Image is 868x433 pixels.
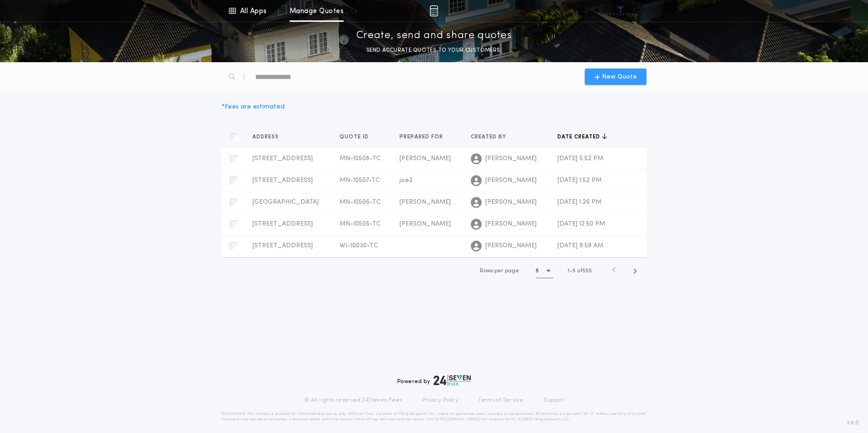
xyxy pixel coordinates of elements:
[585,69,646,85] button: New Quote
[543,397,564,404] a: Support
[557,199,602,206] span: [DATE] 1:26 PM
[252,199,319,206] span: [GEOGRAPHIC_DATA]
[557,177,602,184] span: [DATE] 1:52 PM
[399,221,451,227] span: [PERSON_NAME]
[222,411,646,422] p: DISCLAIMER: This estimate is provided for informational purposes only. 24|Seven Fees, a product o...
[604,6,638,15] img: vs-icon
[366,46,502,55] p: SEND ACCURATE QUOTES TO YOUR CUSTOMERS.
[356,29,512,43] p: Create, send and share quotes
[536,264,553,278] button: 5
[252,221,313,227] span: [STREET_ADDRESS]
[304,397,402,404] p: © All rights reserved. 24|Seven Fees
[399,155,451,162] span: [PERSON_NAME]
[478,397,523,404] a: Terms of Service
[340,221,381,227] span: MN-10505-TC
[485,198,537,207] span: [PERSON_NAME]
[536,266,539,276] h1: 5
[577,267,592,275] span: of 555
[847,419,859,427] span: 3.8.0
[422,397,459,404] a: Privacy Policy
[340,133,375,142] button: Quote ID
[485,176,537,185] span: [PERSON_NAME]
[399,177,413,184] span: joe2
[252,155,313,162] span: [STREET_ADDRESS]
[340,199,381,206] span: MN-10506-TC
[340,155,381,162] span: MN-10508-TC
[397,375,471,386] div: Powered by
[485,220,537,229] span: [PERSON_NAME]
[485,154,537,163] span: [PERSON_NAME]
[252,133,281,141] span: Address
[429,5,438,16] img: img
[557,133,607,142] button: Date created
[572,268,576,274] span: 5
[557,221,605,227] span: [DATE] 12:50 PM
[480,268,520,274] span: Rows per page:
[557,155,603,162] span: [DATE] 5:52 PM
[252,242,313,249] span: [STREET_ADDRESS]
[471,133,513,142] button: Created by
[340,242,378,249] span: WI-10030-TC
[252,133,286,142] button: Address
[399,199,451,206] span: [PERSON_NAME]
[557,133,602,141] span: Date created
[222,102,286,112] div: * Fees are estimated.
[471,133,508,141] span: Created by
[399,133,445,141] span: Prepared for
[435,418,480,421] a: [URL][DOMAIN_NAME]
[252,177,313,184] span: [STREET_ADDRESS]
[557,242,603,249] span: [DATE] 9:59 AM
[340,133,370,141] span: Quote ID
[340,177,380,184] span: MN-10507-TC
[602,72,637,82] span: New Quote
[434,375,471,386] img: logo
[485,241,537,251] span: [PERSON_NAME]
[567,268,569,274] span: 1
